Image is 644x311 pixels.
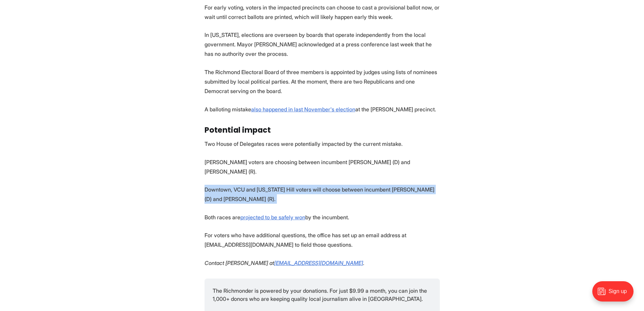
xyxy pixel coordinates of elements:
[587,278,644,311] iframe: portal-trigger
[240,214,305,221] a: projected to be safely won
[205,30,440,59] p: In [US_STATE], elections are overseen by boards that operate independently from the local governm...
[205,139,440,149] p: Two House of Delegates races were potentially impacted by the current mistake.
[205,105,440,114] p: A balloting mistake at the [PERSON_NAME] precinct.
[205,67,440,96] p: The Richmond Electoral Board of three members is appointed by judges using lists of nominees subm...
[274,260,363,266] a: [EMAIL_ADDRESS][DOMAIN_NAME]
[205,3,440,22] p: For early voting, voters in the impacted precincts can choose to cast a provisional ballot now, o...
[205,230,440,249] p: For voters who have additional questions, the office has set up an email address at [EMAIL_ADDRES...
[363,260,364,266] em: .
[205,213,440,222] p: Both races are by the incumbent.
[213,287,428,302] span: The Richmonder is powered by your donations. For just $9.99 a month, you can join the 1,000+ dono...
[205,185,440,204] p: Downtown, VCU and [US_STATE] Hill voters will choose between incumbent [PERSON_NAME] (D) and [PER...
[251,106,355,113] a: also happened in last November's election
[205,157,440,176] p: [PERSON_NAME] voters are choosing between incumbent [PERSON_NAME] (D) and [PERSON_NAME] (R).
[205,126,440,135] h3: Potential impact
[205,260,274,266] em: Contact [PERSON_NAME] at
